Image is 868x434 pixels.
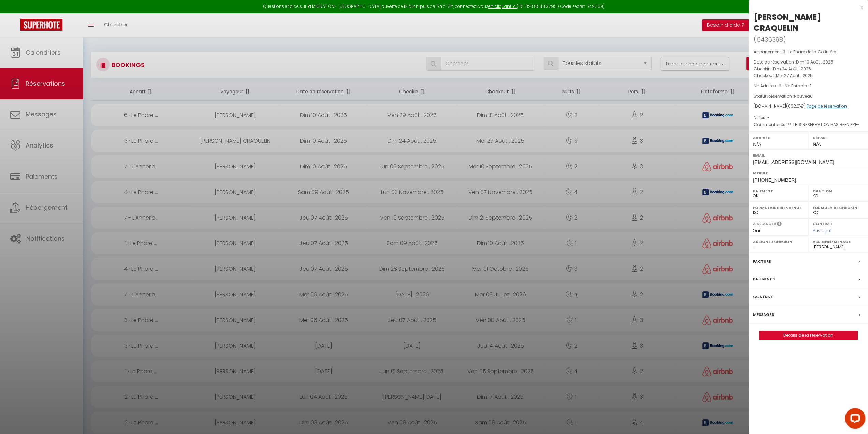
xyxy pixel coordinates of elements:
button: Détails de la réservation [759,331,858,340]
label: Paiement [753,187,804,194]
span: 662.01 [788,103,800,109]
p: Notes : [754,114,863,121]
span: N/A [753,142,761,147]
label: Formulaire Bienvenue [753,204,804,211]
span: 6436398 [756,35,783,44]
p: Statut Réservation : [754,93,863,100]
span: 3 · Le Phare de la Cotinière [783,49,836,55]
div: [DOMAIN_NAME] [754,103,863,110]
iframe: LiveChat chat widget [839,405,868,434]
label: Contrat [813,221,833,225]
a: Détails de la réservation [759,331,857,340]
label: Facture [753,258,771,265]
p: Commentaires : [754,121,863,128]
span: Dim 10 Août . 2025 [796,59,833,65]
span: ( ) [754,34,786,44]
div: [PERSON_NAME] CRAQUELIN [754,12,863,33]
label: Formulaire Checkin [813,204,864,211]
label: Paiements [753,276,775,283]
span: Nb Adultes : 2 - [754,83,811,89]
label: Contrat [753,293,773,300]
label: Assigner Checkin [753,238,804,245]
span: [EMAIL_ADDRESS][DOMAIN_NAME] [753,159,834,165]
span: Dim 24 Août . 2025 [773,66,811,72]
span: N/A [813,142,821,147]
div: x [749,3,863,12]
span: Mer 27 Août . 2025 [776,73,813,79]
label: Caution [813,187,864,194]
span: ( €) [786,103,806,109]
p: Checkout : [754,72,863,79]
label: Messages [753,311,774,318]
span: Nouveau [794,93,813,99]
p: Date de réservation : [754,59,863,66]
label: Départ [813,134,864,141]
label: Assigner Menage [813,238,864,245]
label: A relancer [753,221,776,227]
label: Email [753,152,864,159]
label: Arrivée [753,134,804,141]
span: Nb Enfants : 1 [785,83,811,89]
p: Appartement : [754,48,863,55]
a: Page de réservation [807,103,847,109]
label: Mobile [753,170,864,177]
span: - [767,115,770,121]
i: Sélectionner OUI si vous souhaiter envoyer les séquences de messages post-checkout [777,221,782,228]
p: Checkin : [754,66,863,72]
span: Pas signé [813,228,833,234]
span: [PHONE_NUMBER] [753,177,796,183]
